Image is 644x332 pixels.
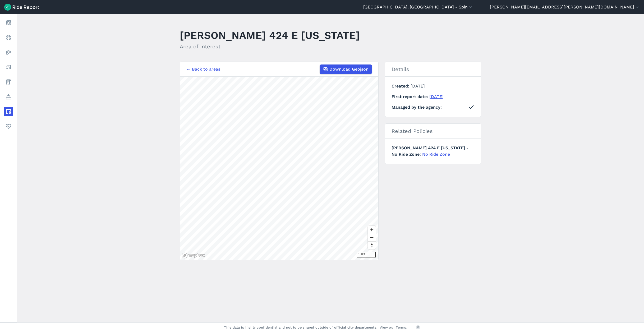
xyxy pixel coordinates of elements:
[368,241,376,249] button: Reset bearing to north
[385,124,481,139] h2: Related Policies
[4,107,13,116] a: Areas
[4,4,39,11] img: Ride Report
[411,84,425,89] span: [DATE]
[392,84,411,89] span: Created
[392,94,429,99] span: First report date
[392,104,442,110] span: Managed by the agency
[180,77,378,260] canvas: Map
[385,62,481,77] h2: Details
[422,152,450,157] a: No Ride Zone
[329,66,369,72] span: Download Geojson
[180,43,360,50] h2: Area of Interest
[490,4,640,10] button: [PERSON_NAME][EMAIL_ADDRESS][PERSON_NAME][DOMAIN_NAME]
[320,64,372,74] button: Download Geojson
[4,62,13,72] a: Analyze
[357,252,376,257] div: 100 ft
[186,66,220,72] a: ← Back to areas
[4,48,13,57] a: Heatmaps
[380,325,407,330] a: View our Terms.
[363,4,473,10] button: [GEOGRAPHIC_DATA], [GEOGRAPHIC_DATA] - Spin
[4,33,13,42] a: Realtime
[180,28,360,43] h1: [PERSON_NAME] 424 E [US_STATE]
[368,234,376,241] button: Zoom out
[4,122,13,131] a: Health
[4,77,13,87] a: Fees
[182,252,205,259] a: Mapbox logo
[4,18,13,27] a: Report
[368,226,376,234] button: Zoom in
[392,145,468,157] span: [PERSON_NAME] 424 E [US_STATE] - No Ride Zone
[429,94,444,99] a: [DATE]
[4,92,13,102] a: Policy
